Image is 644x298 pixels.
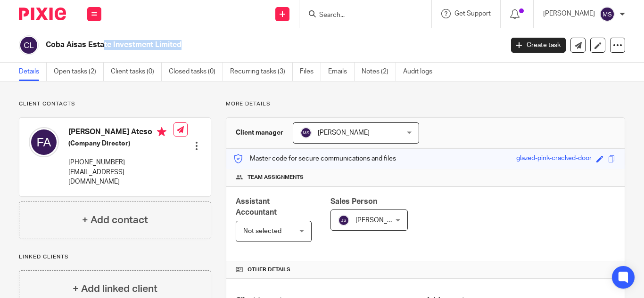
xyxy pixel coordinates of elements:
[236,198,277,216] span: Assistant Accountant
[454,10,491,17] span: Get Support
[73,282,157,296] h4: + Add linked client
[248,266,290,274] span: Other details
[54,63,104,81] a: Open tasks (2)
[46,40,407,50] h2: Coba Aisas Estate Investment Limited
[330,198,377,205] span: Sales Person
[19,35,39,55] img: svg%3E
[226,100,625,108] p: More details
[355,217,407,224] span: [PERSON_NAME]
[230,63,293,81] a: Recurring tasks (3)
[19,63,47,81] a: Details
[511,38,566,53] a: Create task
[169,63,223,81] a: Closed tasks (0)
[19,8,66,20] img: Pixie
[68,168,173,187] p: [EMAIL_ADDRESS][DOMAIN_NAME]
[328,63,355,81] a: Emails
[233,154,396,163] p: Master code for secure communications and files
[68,127,173,139] h4: [PERSON_NAME] Ateso
[68,158,173,167] p: [PHONE_NUMBER]
[19,253,211,261] p: Linked clients
[300,127,312,138] img: svg%3E
[318,11,403,20] input: Search
[338,215,349,226] img: svg%3E
[82,213,148,227] h4: + Add contact
[543,9,595,18] p: [PERSON_NAME]
[600,7,615,22] img: svg%3E
[300,63,321,81] a: Files
[362,63,396,81] a: Notes (2)
[318,129,370,136] span: [PERSON_NAME]
[248,174,304,181] span: Team assignments
[29,127,59,157] img: svg%3E
[68,139,173,148] h5: (Company Director)
[19,100,211,108] p: Client contacts
[236,128,283,137] h3: Client manager
[243,228,281,234] span: Not selected
[111,63,162,81] a: Client tasks (0)
[403,63,439,81] a: Audit logs
[157,127,166,137] i: Primary
[516,153,592,164] div: glazed-pink-cracked-door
